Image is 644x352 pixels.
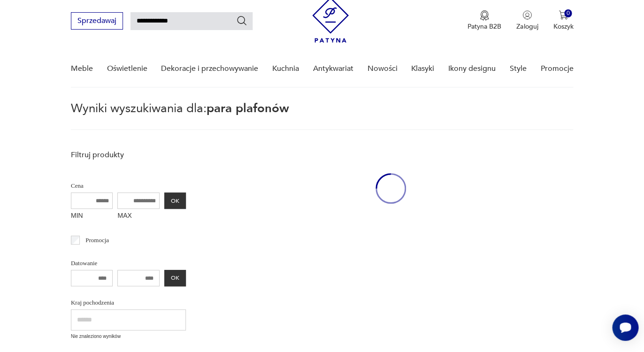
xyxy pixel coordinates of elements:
[71,258,186,268] p: Datowanie
[516,10,538,31] button: Zaloguj
[468,10,501,31] a: Ikona medaluPatyna B2B
[71,18,123,25] a: Sprzedawaj
[411,51,434,87] a: Klasyki
[71,51,93,87] a: Meble
[117,209,160,224] label: MAX
[468,10,501,31] button: Patyna B2B
[71,181,186,191] p: Cena
[522,10,532,20] img: Ikonka użytkownika
[367,51,397,87] a: Nowości
[272,51,299,87] a: Kuchnia
[376,145,406,232] div: oval-loading
[107,51,147,87] a: Oświetlenie
[71,150,186,160] p: Filtruj produkty
[559,10,568,20] img: Ikona koszyka
[71,12,123,30] button: Sprzedawaj
[71,209,113,224] label: MIN
[313,51,353,87] a: Antykwariat
[564,9,572,17] div: 0
[480,10,489,21] img: Ikona medalu
[85,235,109,245] p: Promocja
[164,192,186,209] button: OK
[164,270,186,286] button: OK
[71,333,186,340] p: Nie znaleziono wyników
[540,51,573,87] a: Promocje
[509,51,526,87] a: Style
[553,22,573,31] p: Koszyk
[516,22,538,31] p: Zaloguj
[161,51,258,87] a: Dekoracje i przechowywanie
[71,298,186,308] p: Kraj pochodzenia
[553,10,573,31] button: 0Koszyk
[612,314,638,341] iframe: Smartsupp widget button
[448,51,496,87] a: Ikony designu
[71,103,573,130] p: Wyniki wyszukiwania dla:
[236,15,247,26] button: Szukaj
[468,22,501,31] p: Patyna B2B
[207,100,289,117] span: para plafonów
